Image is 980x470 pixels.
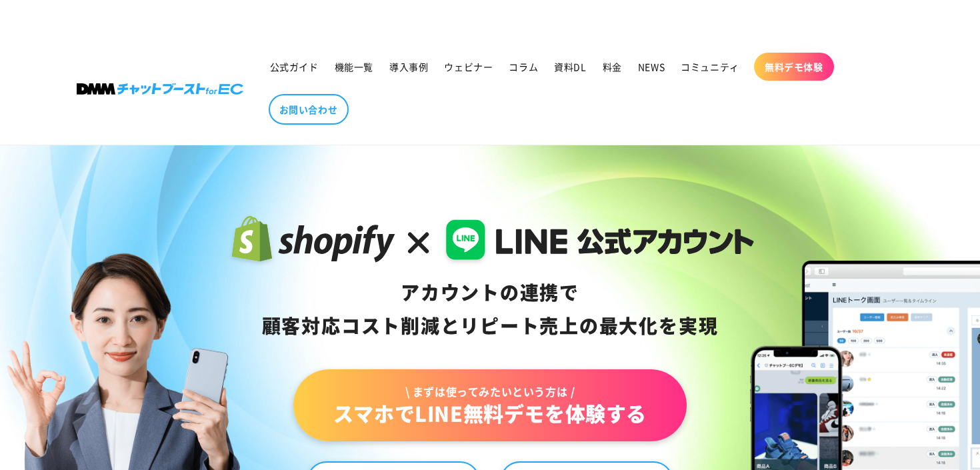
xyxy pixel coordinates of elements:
[673,53,747,81] a: コミュニティ
[765,61,823,73] span: 無料デモ体験
[327,53,381,81] a: 機能一覧
[269,94,349,125] a: お問い合わせ
[754,53,834,81] a: 無料デモ体験
[603,61,622,73] span: 料金
[293,369,687,441] a: \ まずは使ってみたいという方は /スマホでLINE無料デモを体験する
[279,103,338,115] span: お問い合わせ
[381,53,436,81] a: 導入事例
[270,61,319,73] span: 公式ガイド
[436,53,501,81] a: ウェビナー
[501,53,546,81] a: コラム
[546,53,594,81] a: 資料DL
[630,53,673,81] a: NEWS
[554,61,586,73] span: 資料DL
[509,61,538,73] span: コラム
[335,61,373,73] span: 機能一覧
[638,61,665,73] span: NEWS
[595,53,630,81] a: 料金
[681,61,739,73] span: コミュニティ
[226,276,755,343] div: アカウントの連携で 顧客対応コスト削減と リピート売上の 最大化を実現
[77,83,243,95] img: 株式会社DMM Boost
[262,53,327,81] a: 公式ガイド
[389,61,428,73] span: 導入事例
[333,384,647,399] span: \ まずは使ってみたいという方は /
[444,61,493,73] span: ウェビナー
